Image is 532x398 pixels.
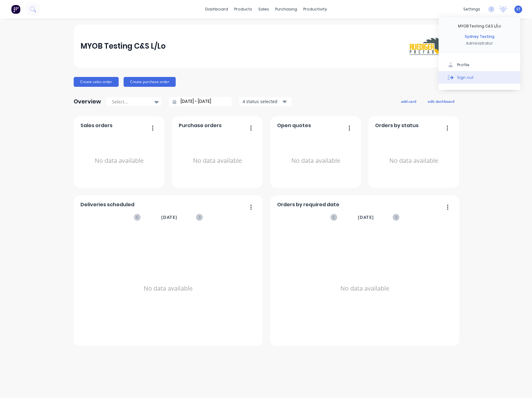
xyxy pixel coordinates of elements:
[179,132,256,190] div: No data available
[458,23,501,29] div: MYOB Testing C&S L/Lo
[80,40,166,52] div: MYOB Testing C&S L/Lo
[457,74,474,80] div: Sign out
[277,122,311,129] span: Open quotes
[460,5,483,14] div: settings
[358,214,374,221] span: [DATE]
[202,5,231,14] a: dashboard
[124,77,176,87] button: Create purchase order
[424,97,458,105] button: edit dashboard
[80,122,113,129] span: Sales orders
[439,71,520,83] button: Sign out
[11,5,20,14] img: Factory
[439,59,520,71] button: Profile
[80,201,134,208] span: Deliveries scheduled
[277,201,339,208] span: Orders by required date
[516,6,521,12] span: ST
[375,122,419,129] span: Orders by status
[277,132,354,190] div: No data available
[80,132,158,190] div: No data available
[243,98,281,105] div: 4 status selected
[80,229,256,348] div: No data available
[408,35,452,57] img: MYOB Testing C&S L/Lo
[397,97,420,105] button: add card
[231,5,255,14] div: products
[74,95,101,108] div: Overview
[239,97,292,106] button: 4 status selected
[457,62,469,68] div: Profile
[255,5,272,14] div: sales
[74,77,119,87] button: Create sales order
[375,132,452,190] div: No data available
[466,41,493,46] div: Administrator
[465,34,494,39] div: Sydney Testing
[300,5,330,14] div: productivity
[179,122,222,129] span: Purchase orders
[161,214,177,221] span: [DATE]
[277,229,453,348] div: No data available
[272,5,300,14] div: purchasing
